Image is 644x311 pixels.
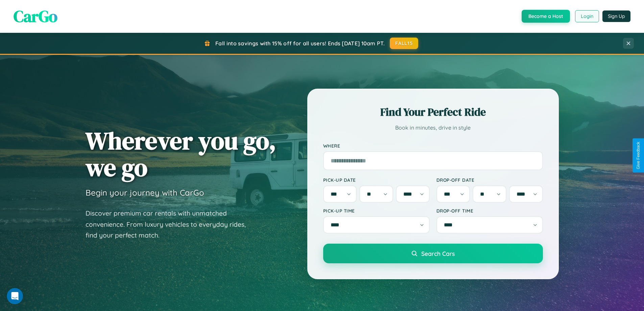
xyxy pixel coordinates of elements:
label: Where [323,143,543,149]
h3: Begin your journey with CarGo [86,187,204,198]
p: Book in minutes, drive in style [323,123,543,133]
button: FALL15 [390,38,418,49]
button: Sign Up [602,10,630,22]
iframe: Intercom live chat [7,288,23,304]
h1: Wherever you go, we go [86,127,276,181]
label: Pick-up Time [323,208,430,214]
button: Search Cars [323,244,543,263]
span: Search Cars [421,250,455,257]
span: CarGo [14,5,57,27]
h2: Find Your Perfect Ride [323,105,543,119]
div: Give Feedback [636,142,641,169]
p: Discover premium car rentals with unmatched convenience. From luxury vehicles to everyday rides, ... [86,208,255,241]
label: Drop-off Date [436,177,543,183]
button: Login [575,10,599,22]
label: Drop-off Time [436,208,543,214]
label: Pick-up Date [323,177,430,183]
button: Become a Host [522,10,570,23]
span: Fall into savings with 15% off for all users! Ends [DATE] 10am PT. [215,40,385,47]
